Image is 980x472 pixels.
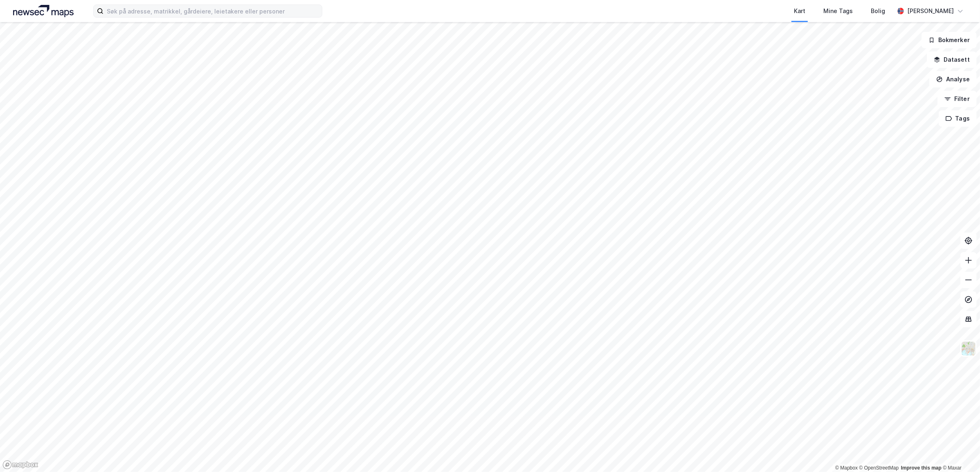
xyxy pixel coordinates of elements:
[13,5,74,17] img: logo.a4113a55bc3d86da70a041830d287a7e.svg
[937,91,977,107] button: Filter
[939,433,980,472] div: Kontrollprogram for chat
[103,5,322,17] input: Søk på adresse, matrikkel, gårdeiere, leietakere eller personer
[922,32,977,48] button: Bokmerker
[823,6,853,16] div: Mine Tags
[835,465,858,471] a: Mapbox
[794,6,805,16] div: Kart
[929,71,977,87] button: Analyse
[859,465,899,471] a: OpenStreetMap
[907,6,954,16] div: [PERSON_NAME]
[961,341,976,356] img: Z
[2,460,38,470] a: Mapbox homepage
[927,51,977,68] button: Datasett
[939,110,977,127] button: Tags
[871,6,885,16] div: Bolig
[939,433,980,472] iframe: Chat Widget
[901,465,942,471] a: Improve this map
